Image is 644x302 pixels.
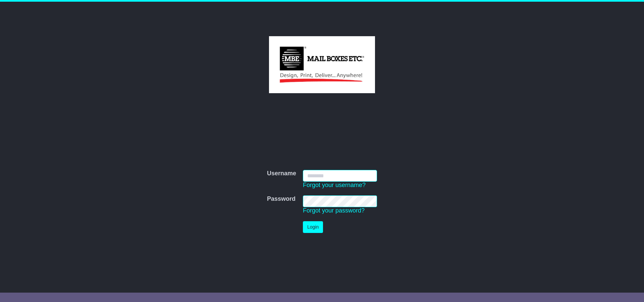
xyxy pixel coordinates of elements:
a: Forgot your password? [303,207,365,214]
a: Forgot your username? [303,182,366,188]
button: Login [303,221,323,233]
img: MBE Macquarie Park [269,36,375,93]
label: Password [267,195,296,203]
label: Username [267,170,296,177]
